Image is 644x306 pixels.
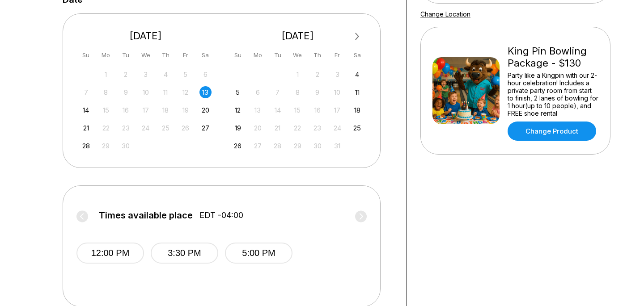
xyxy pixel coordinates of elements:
div: Not available Friday, October 3rd, 2025 [331,68,343,80]
div: Not available Thursday, October 9th, 2025 [311,86,323,98]
div: Th [311,49,323,61]
div: Choose Sunday, October 19th, 2025 [232,122,244,134]
div: Choose Sunday, October 26th, 2025 [232,140,244,152]
div: Not available Monday, October 13th, 2025 [252,104,264,116]
div: Choose Saturday, October 25th, 2025 [351,122,363,134]
div: Not available Friday, October 10th, 2025 [331,86,343,98]
div: Not available Sunday, September 7th, 2025 [80,86,92,98]
div: Mo [100,49,112,61]
div: Choose Saturday, September 13th, 2025 [199,86,212,98]
div: Not available Thursday, October 2nd, 2025 [311,68,323,80]
span: EDT -04:00 [199,210,243,220]
div: Not available Wednesday, October 8th, 2025 [292,86,304,98]
div: month 2025-09 [79,67,213,152]
div: Not available Wednesday, September 24th, 2025 [140,122,152,134]
div: Not available Wednesday, September 10th, 2025 [140,86,152,98]
div: Choose Sunday, October 12th, 2025 [232,104,244,116]
div: Not available Friday, October 31st, 2025 [331,140,343,152]
button: 5:00 PM [225,243,292,264]
div: Not available Thursday, October 23rd, 2025 [311,122,323,134]
div: Tu [120,49,132,61]
div: Not available Friday, October 24th, 2025 [331,122,343,134]
div: Not available Thursday, September 4th, 2025 [160,68,172,80]
div: Not available Wednesday, October 1st, 2025 [292,68,304,80]
div: Mo [252,49,264,61]
div: Choose Saturday, October 4th, 2025 [351,68,363,80]
div: Not available Monday, October 6th, 2025 [252,86,264,98]
div: Choose Sunday, September 21st, 2025 [80,122,92,134]
div: Not available Friday, September 26th, 2025 [179,122,191,134]
div: Not available Tuesday, October 21st, 2025 [271,122,284,134]
div: Su [80,49,92,61]
div: Not available Friday, September 19th, 2025 [179,104,191,116]
button: Next Month [350,29,364,44]
div: Not available Saturday, September 6th, 2025 [199,68,212,80]
div: We [140,49,152,61]
button: 3:30 PM [151,243,218,264]
div: Not available Wednesday, September 17th, 2025 [140,104,152,116]
div: Not available Monday, September 1st, 2025 [100,68,112,80]
div: Choose Saturday, October 11th, 2025 [351,86,363,98]
div: Not available Thursday, September 25th, 2025 [160,122,172,134]
div: Not available Monday, October 20th, 2025 [252,122,264,134]
div: month 2025-10 [231,67,365,152]
div: Fr [331,49,343,61]
div: Not available Wednesday, October 15th, 2025 [292,104,304,116]
div: Not available Thursday, September 18th, 2025 [160,104,172,116]
a: Change Product [508,122,596,141]
div: Not available Friday, October 17th, 2025 [331,104,343,116]
div: Not available Tuesday, October 7th, 2025 [271,86,284,98]
div: Not available Tuesday, September 16th, 2025 [120,104,132,116]
div: Not available Friday, September 5th, 2025 [179,68,191,80]
div: Not available Tuesday, September 2nd, 2025 [120,68,132,80]
div: Choose Saturday, October 18th, 2025 [351,104,363,116]
div: Not available Tuesday, September 30th, 2025 [120,140,132,152]
div: Not available Thursday, September 11th, 2025 [160,86,172,98]
div: Party like a Kingpin with our 2-hour celebration! Includes a private party room from start to fin... [508,71,598,117]
div: [DATE] [76,30,215,42]
div: Not available Thursday, October 30th, 2025 [311,140,323,152]
div: Not available Monday, September 8th, 2025 [100,86,112,98]
div: Not available Tuesday, September 9th, 2025 [120,86,132,98]
div: Sa [199,49,212,61]
div: Not available Tuesday, September 23rd, 2025 [120,122,132,134]
div: Choose Saturday, September 27th, 2025 [199,122,212,134]
div: King Pin Bowling Package - $130 [508,45,598,69]
div: Su [232,49,244,61]
div: Not available Monday, September 29th, 2025 [100,140,112,152]
div: Choose Sunday, September 14th, 2025 [80,104,92,116]
div: Not available Wednesday, September 3rd, 2025 [140,68,152,80]
div: Th [160,49,172,61]
button: 12:00 PM [76,243,144,264]
div: Tu [271,49,284,61]
div: Choose Sunday, September 28th, 2025 [80,140,92,152]
div: Not available Monday, October 27th, 2025 [252,140,264,152]
div: Choose Sunday, October 5th, 2025 [232,86,244,98]
div: Sa [351,49,363,61]
img: King Pin Bowling Package - $130 [432,57,500,124]
div: Not available Wednesday, October 22nd, 2025 [292,122,304,134]
div: [DATE] [229,30,367,42]
div: Not available Friday, September 12th, 2025 [179,86,191,98]
div: Not available Thursday, October 16th, 2025 [311,104,323,116]
a: Change Location [420,10,470,18]
div: Not available Monday, September 15th, 2025 [100,104,112,116]
div: Not available Tuesday, October 28th, 2025 [271,140,284,152]
div: Not available Wednesday, October 29th, 2025 [292,140,304,152]
div: Fr [179,49,191,61]
span: Times available place [99,210,193,220]
div: Choose Saturday, September 20th, 2025 [199,104,212,116]
div: Not available Monday, September 22nd, 2025 [100,122,112,134]
div: Not available Tuesday, October 14th, 2025 [271,104,284,116]
div: We [292,49,304,61]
